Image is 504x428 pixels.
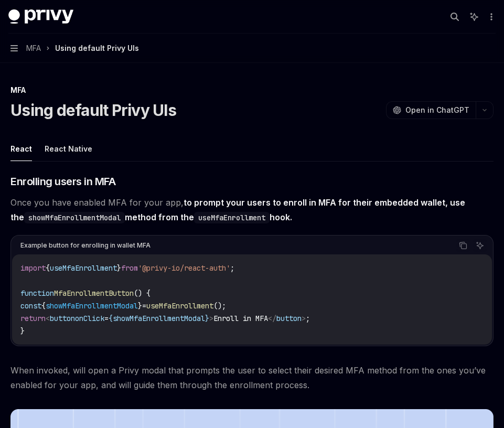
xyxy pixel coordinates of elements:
[10,363,494,392] span: When invoked, will open a Privy modal that prompts the user to select their desired MFA method fr...
[20,314,46,323] span: return
[386,101,476,119] button: Open in ChatGPT
[45,136,92,161] button: React Native
[146,301,213,311] span: useMfaEnrollment
[109,314,113,323] span: {
[113,314,205,323] span: showMfaEnrollmentModal
[10,136,32,161] button: React
[121,263,138,273] span: from
[8,9,73,24] img: dark logo
[117,263,121,273] span: }
[209,314,213,323] span: >
[20,288,54,298] span: function
[194,212,270,223] code: useMfaEnrollment
[134,288,151,298] span: () {
[75,314,104,323] span: onClick
[26,42,41,55] span: MFA
[473,239,487,252] button: Ask AI
[46,301,138,311] span: showMfaEnrollmentModal
[230,263,234,273] span: ;
[55,42,139,55] div: Using default Privy UIs
[20,326,25,336] span: }
[24,212,125,223] code: showMfaEnrollmentModal
[41,301,46,311] span: {
[268,314,276,323] span: </
[50,314,75,323] span: button
[10,101,176,120] h1: Using default Privy UIs
[213,314,268,323] span: Enroll in MFA
[10,195,494,224] span: Once you have enabled MFA for your app,
[138,263,230,273] span: '@privy-io/react-auth'
[456,239,470,252] button: Copy the contents from the code block
[142,301,146,311] span: =
[138,301,142,311] span: }
[10,85,494,95] div: MFA
[50,263,117,273] span: useMfaEnrollment
[405,105,469,115] span: Open in ChatGPT
[302,314,306,323] span: >
[276,314,302,323] span: button
[54,288,134,298] span: MfaEnrollmentButton
[485,9,496,24] button: More actions
[205,314,209,323] span: }
[20,263,46,273] span: import
[46,314,50,323] span: <
[10,174,115,189] span: Enrolling users in MFA
[104,314,109,323] span: =
[46,263,50,273] span: {
[20,239,151,252] div: Example button for enrolling in wallet MFA
[213,301,226,311] span: ();
[306,314,310,323] span: ;
[10,197,465,222] strong: to prompt your users to enroll in MFA for their embedded wallet, use the method from the hook.
[20,301,41,311] span: const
